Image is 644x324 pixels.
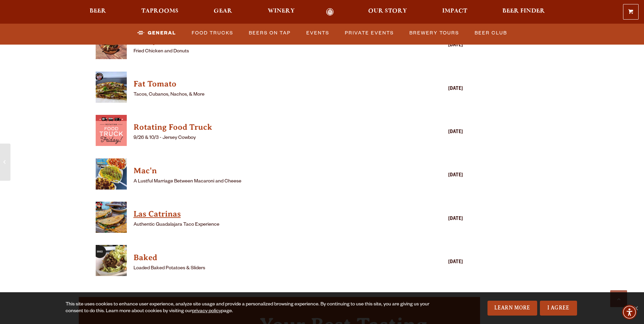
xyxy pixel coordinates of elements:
[268,8,295,14] span: Winery
[96,245,127,276] img: thumbnail food truck
[85,8,111,16] a: Beer
[192,309,221,314] a: privacy policy
[407,25,462,41] a: Brewery Tours
[304,25,332,41] a: Events
[472,25,510,41] a: Beer Club
[96,115,127,146] img: thumbnail food truck
[487,301,537,316] a: Learn More
[442,8,467,14] span: Impact
[134,121,406,134] a: View Rotating Food Truck details (opens in a new window)
[96,72,127,103] img: thumbnail food truck
[134,48,406,56] p: Fried Chicken and Donuts
[438,8,472,16] a: Impact
[137,8,183,16] a: Taprooms
[134,209,406,220] h4: Las Catrinas
[134,91,406,99] p: Tacos, Cubanos, Nachos, & More
[622,305,637,320] div: Accessibility Menu
[96,115,127,150] a: View Rotating Food Truck details (opens in a new window)
[134,134,406,142] p: 9/26 & 10/3 - Jersey Cowboy
[342,25,397,41] a: Private Events
[209,8,237,16] a: Gear
[96,202,127,236] a: View Las Catrinas details (opens in a new window)
[246,25,293,41] a: Beers on Tap
[135,25,179,41] a: General
[134,166,406,176] h4: Mac'n
[189,25,236,41] a: Food Trucks
[409,42,463,50] div: [DATE]
[96,158,127,190] img: thumbnail food truck
[66,301,432,315] div: This site uses cookies to enhance user experience, analyze site usage and provide a personalized ...
[96,28,127,63] a: View Backyard Bird details (opens in a new window)
[134,77,406,91] a: View Fat Tomato details (opens in a new window)
[134,164,406,178] a: View Mac'n details (opens in a new window)
[263,8,299,16] a: Winery
[134,221,406,229] p: Authentic Guadalajara Taco Experience
[134,265,406,273] p: Loaded Baked Potatoes & Sliders
[540,301,577,316] a: I Agree
[409,215,463,223] div: [DATE]
[96,158,127,193] a: View Mac'n details (opens in a new window)
[502,8,545,14] span: Beer Finder
[134,79,406,90] h4: Fat Tomato
[368,8,407,14] span: Our Story
[134,178,406,186] p: A Lustful Marriage Between Macaroni and Cheese
[409,128,463,136] div: [DATE]
[409,258,463,267] div: [DATE]
[141,8,178,14] span: Taprooms
[96,245,127,280] a: View Baked details (opens in a new window)
[498,8,549,16] a: Beer Finder
[409,85,463,93] div: [DATE]
[364,8,411,16] a: Our Story
[409,172,463,180] div: [DATE]
[134,122,406,133] h4: Rotating Food Truck
[134,252,406,263] h4: Baked
[134,207,406,221] a: View Las Catrinas details (opens in a new window)
[90,8,106,14] span: Beer
[214,8,232,14] span: Gear
[134,251,406,265] a: View Baked details (opens in a new window)
[96,202,127,233] img: thumbnail food truck
[610,290,627,307] a: Scroll to top
[96,72,127,106] a: View Fat Tomato details (opens in a new window)
[317,8,343,16] a: Odell Home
